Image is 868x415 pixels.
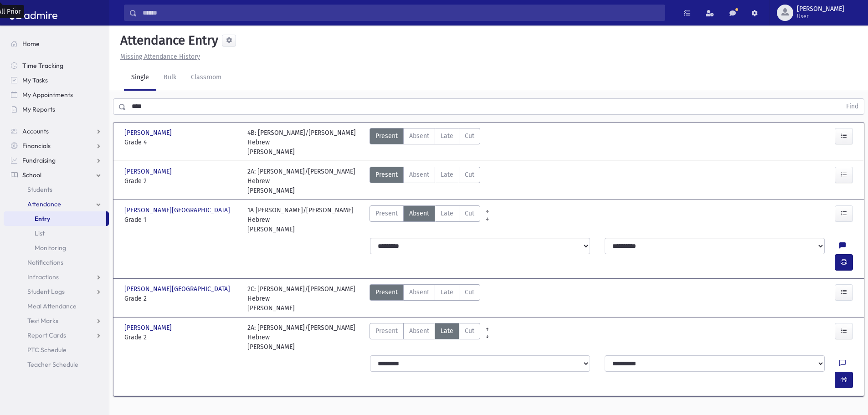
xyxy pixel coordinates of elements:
span: Absent [409,209,429,218]
a: School [4,168,109,182]
input: Search [137,5,665,21]
span: My Tasks [22,76,48,84]
span: Absent [409,326,429,336]
span: Cut [465,209,474,218]
a: Home [4,36,109,51]
span: Test Marks [27,317,58,325]
span: Attendance [27,200,61,208]
div: 1A [PERSON_NAME]/[PERSON_NAME] Hebrew [PERSON_NAME] [247,205,361,234]
a: Fundraising [4,153,109,168]
span: Grade 4 [124,138,238,147]
a: Notifications [4,255,109,270]
div: AttTypes [370,323,480,352]
span: Absent [409,131,429,141]
a: Students [4,182,109,197]
a: Monitoring [4,241,109,255]
span: Cut [465,170,474,179]
span: Cut [465,287,474,297]
span: [PERSON_NAME][GEOGRAPHIC_DATA] [124,205,232,215]
a: Missing Attendance History [117,53,200,61]
span: [PERSON_NAME] [124,323,174,333]
span: [PERSON_NAME] [124,167,174,176]
span: Present [375,170,398,179]
span: Fundraising [22,156,56,164]
div: 2A: [PERSON_NAME]/[PERSON_NAME] Hebrew [PERSON_NAME] [247,323,361,352]
span: Student Logs [27,287,65,296]
a: List [4,226,109,241]
span: Late [441,131,453,141]
a: Infractions [4,270,109,284]
span: Meal Attendance [27,302,77,310]
span: Students [27,185,52,194]
span: Financials [22,142,51,150]
span: PTC Schedule [27,346,67,354]
h5: Attendance Entry [117,33,218,48]
a: My Reports [4,102,109,117]
img: AdmirePro [7,4,60,22]
a: Accounts [4,124,109,138]
span: Accounts [22,127,49,135]
span: [PERSON_NAME] [797,5,844,13]
span: Infractions [27,273,59,281]
span: Late [441,170,453,179]
span: Teacher Schedule [27,360,78,369]
span: Late [441,209,453,218]
u: Missing Attendance History [120,53,200,61]
a: Entry [4,211,106,226]
a: Classroom [184,65,229,91]
div: AttTypes [370,128,480,157]
a: Teacher Schedule [4,357,109,372]
a: Student Logs [4,284,109,299]
div: 2C: [PERSON_NAME]/[PERSON_NAME] Hebrew [PERSON_NAME] [247,284,361,313]
span: Cut [465,326,474,336]
span: Present [375,209,398,218]
span: Monitoring [35,244,66,252]
span: Cut [465,131,474,141]
span: Grade 2 [124,294,238,303]
span: Late [441,326,453,336]
a: Attendance [4,197,109,211]
div: 2A: [PERSON_NAME]/[PERSON_NAME] Hebrew [PERSON_NAME] [247,167,361,195]
span: Present [375,287,398,297]
span: Present [375,131,398,141]
span: Report Cards [27,331,66,339]
div: AttTypes [370,284,480,313]
span: Notifications [27,258,63,266]
button: Find [841,99,864,114]
span: [PERSON_NAME] [124,128,174,138]
span: School [22,171,41,179]
span: Late [441,287,453,297]
span: Absent [409,287,429,297]
div: AttTypes [370,205,480,234]
span: Grade 1 [124,215,238,225]
span: Grade 2 [124,176,238,186]
a: PTC Schedule [4,343,109,357]
a: Report Cards [4,328,109,343]
a: Financials [4,138,109,153]
a: Test Marks [4,313,109,328]
a: Meal Attendance [4,299,109,313]
a: My Tasks [4,73,109,87]
span: Entry [35,215,50,223]
span: Grade 2 [124,333,238,342]
div: AttTypes [370,167,480,195]
a: My Appointments [4,87,109,102]
span: User [797,13,844,20]
a: Time Tracking [4,58,109,73]
span: My Reports [22,105,55,113]
a: Bulk [156,65,184,91]
span: Time Tracking [22,61,63,70]
span: List [35,229,45,237]
span: Home [22,40,40,48]
span: [PERSON_NAME][GEOGRAPHIC_DATA] [124,284,232,294]
span: Present [375,326,398,336]
span: Absent [409,170,429,179]
div: 4B: [PERSON_NAME]/[PERSON_NAME] Hebrew [PERSON_NAME] [247,128,361,157]
span: My Appointments [22,91,73,99]
a: Single [124,65,156,91]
